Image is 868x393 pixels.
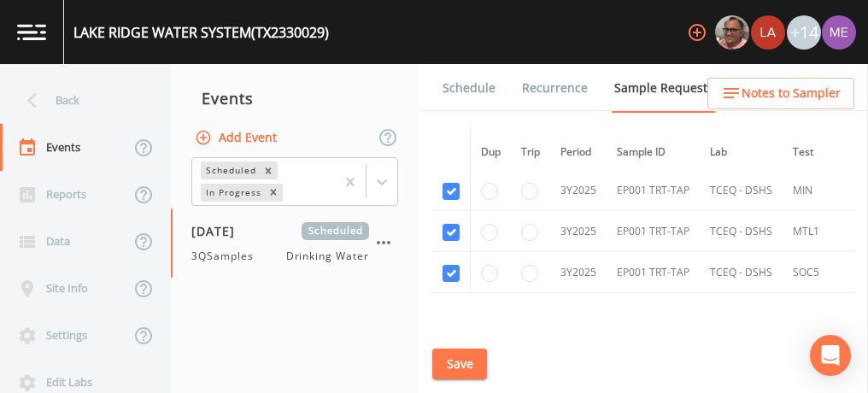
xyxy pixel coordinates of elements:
[607,211,700,252] td: EP001 TRT-TAP
[612,64,716,113] a: Sample Requests
[607,126,700,179] th: Sample ID
[171,208,419,279] a: [DATE]Scheduled3QSamplesDrinking Water
[191,222,247,240] span: [DATE]
[607,252,700,293] td: EP001 TRT-TAP
[715,15,749,50] img: e2d790fa78825a4bb76dcb6ab311d44c
[264,184,283,202] div: Remove In Progress
[700,211,783,252] td: TCEQ - DSHS
[750,15,786,50] div: Lauren Saenz
[737,64,810,112] a: COC Details
[259,161,278,179] div: Remove Scheduled
[201,184,264,202] div: In Progress
[810,335,851,376] div: Open Intercom Messenger
[607,170,700,211] td: EP001 TRT-TAP
[73,22,329,43] div: LAKE RIDGE WATER SYSTEM (TX2330029)
[550,126,607,179] th: Period
[201,161,259,179] div: Scheduled
[783,252,853,293] td: SOC5
[783,211,853,252] td: MTL1
[550,252,607,293] td: 3Y2025
[550,170,607,211] td: 3Y2025
[700,170,783,211] td: TCEQ - DSHS
[519,64,590,112] a: Recurrence
[700,126,783,179] th: Lab
[440,64,498,112] a: Schedule
[17,24,46,40] img: logo
[751,15,785,50] img: cf6e799eed601856facf0d2563d1856d
[783,126,853,179] th: Test
[471,126,512,179] th: Dup
[191,122,284,154] button: Add Event
[700,252,783,293] td: TCEQ - DSHS
[714,15,750,50] div: Mike Franklin
[432,349,487,380] button: Save
[550,211,607,252] td: 3Y2025
[742,83,841,104] span: Notes to Sampler
[171,77,419,120] div: Events
[511,126,550,179] th: Trip
[787,15,821,50] div: +14
[783,170,853,211] td: MIN
[822,15,856,50] img: d4d65db7c401dd99d63b7ad86343d265
[302,222,369,240] span: Scheduled
[191,249,264,264] span: 3QSamples
[440,112,480,160] a: Forms
[707,78,854,109] button: Notes to Sampler
[286,249,369,264] span: Drinking Water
